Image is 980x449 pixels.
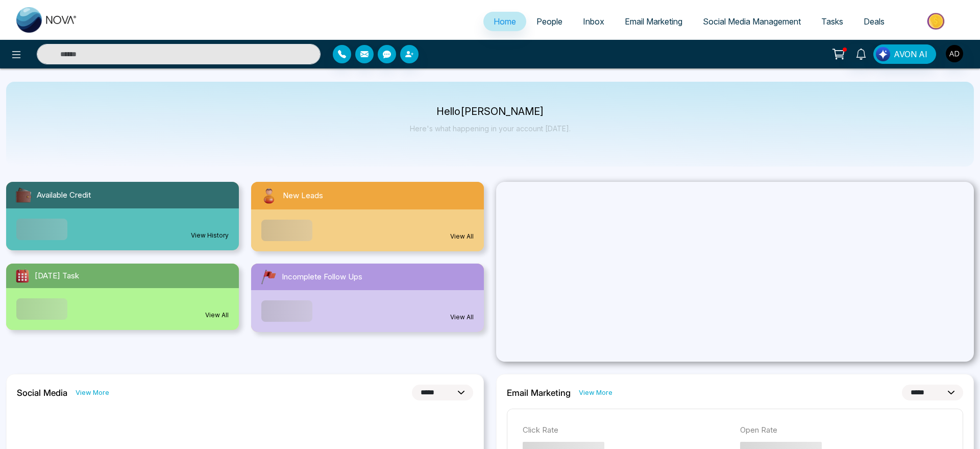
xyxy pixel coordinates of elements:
h2: Email Marketing [507,388,571,398]
span: Email Marketing [625,16,682,27]
img: followUps.svg [259,268,278,286]
img: availableCredit.svg [14,186,33,204]
a: Social Media Management [693,12,811,31]
span: New Leads [283,190,323,202]
a: View History [191,231,229,240]
a: Inbox [573,12,615,31]
span: Available Credit [37,190,91,201]
p: Here's what happening in your account [DATE]. [410,124,571,133]
span: Deals [864,16,885,27]
a: View More [76,388,109,397]
a: View All [450,232,474,241]
a: Incomplete Follow UpsView All [245,264,490,332]
h2: Social Media [17,388,67,398]
a: View More [579,388,612,397]
a: Email Marketing [615,12,693,31]
span: AVON AI [894,48,927,60]
span: Inbox [583,16,604,27]
img: newLeads.svg [259,186,279,205]
a: View All [450,313,474,322]
span: Home [494,16,516,27]
span: Tasks [821,16,843,27]
img: Market-place.gif [900,10,974,33]
img: todayTask.svg [14,268,31,284]
span: People [536,16,562,27]
a: People [526,12,573,31]
img: Lead Flow [876,47,890,61]
button: AVON AI [873,44,936,64]
span: Social Media Management [703,16,801,27]
span: Incomplete Follow Ups [282,271,362,283]
a: View All [205,311,229,320]
span: [DATE] Task [35,270,79,282]
img: Nova CRM Logo [16,7,78,33]
a: New LeadsView All [245,182,490,251]
a: Tasks [811,12,853,31]
a: Deals [853,12,895,31]
p: Open Rate [740,424,947,436]
p: Hello [PERSON_NAME] [410,107,571,116]
p: Click Rate [523,424,730,436]
img: User Avatar [946,45,963,62]
a: Home [483,12,526,31]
